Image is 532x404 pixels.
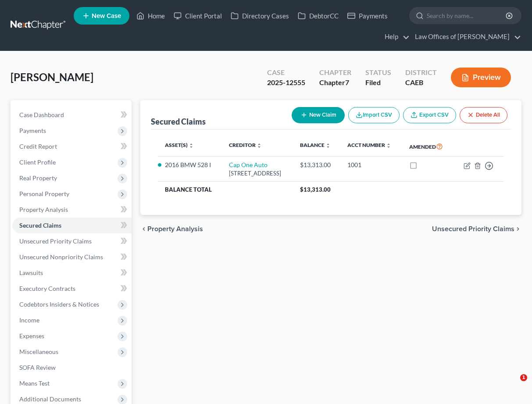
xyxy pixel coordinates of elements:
[19,143,57,150] span: Credit Report
[257,143,262,148] i: unfold_more
[365,68,391,78] div: Status
[319,68,351,78] div: Chapter
[11,71,93,83] span: [PERSON_NAME]
[267,78,305,88] div: 2025-12555
[19,237,92,245] span: Unsecured Priority Claims
[19,332,44,340] span: Expenses
[300,142,331,148] a: Balance unfold_more
[19,111,64,118] span: Case Dashboard
[514,225,521,232] i: chevron_right
[19,348,58,355] span: Miscellaneous
[19,285,75,292] span: Executory Contracts
[19,253,103,261] span: Unsecured Nonpriority Claims
[165,142,194,148] a: Asset(s) unfold_more
[427,7,507,24] input: Search by name...
[229,161,268,168] a: Cap One Auto
[92,13,121,19] span: New Case
[267,68,305,78] div: Case
[345,78,349,86] span: 7
[12,218,132,233] a: Secured Claims
[348,107,400,123] button: Import CSV
[140,225,203,232] button: chevron_left Property Analysis
[140,225,147,232] i: chevron_left
[502,374,523,395] iframe: Intercom live chat
[411,29,521,45] a: Law Offices of [PERSON_NAME]
[403,107,456,123] a: Export CSV
[19,300,99,308] span: Codebtors Insiders & Notices
[12,249,132,265] a: Unsecured Nonpriority Claims
[19,395,81,403] span: Additional Documents
[12,139,132,154] a: Credit Report
[19,269,43,276] span: Lawsuits
[147,225,203,232] span: Property Analysis
[19,206,68,213] span: Property Analysis
[405,78,437,88] div: CAEB
[229,169,286,178] div: [STREET_ADDRESS]
[300,186,331,193] span: $13,313.00
[347,161,395,169] div: 1001
[19,364,56,371] span: SOFA Review
[19,190,69,197] span: Personal Property
[343,8,392,24] a: Payments
[169,8,226,24] a: Client Portal
[151,116,206,127] div: Secured Claims
[451,68,511,87] button: Preview
[12,265,132,281] a: Lawsuits
[132,8,169,24] a: Home
[405,68,437,78] div: District
[158,182,293,197] th: Balance Total
[292,107,345,123] button: New Claim
[226,8,293,24] a: Directory Cases
[386,143,391,148] i: unfold_more
[293,8,343,24] a: DebtorCC
[12,233,132,249] a: Unsecured Priority Claims
[165,161,215,169] li: 2016 BMW 528 I
[229,142,262,148] a: Creditor unfold_more
[12,360,132,375] a: SOFA Review
[19,127,46,134] span: Payments
[325,143,331,148] i: unfold_more
[300,161,334,169] div: $13,313.00
[12,107,132,123] a: Case Dashboard
[19,158,56,166] span: Client Profile
[347,142,391,148] a: Acct Number unfold_more
[189,143,194,148] i: unfold_more
[19,174,57,182] span: Real Property
[520,374,527,381] span: 1
[19,379,50,387] span: Means Test
[380,29,410,45] a: Help
[319,78,351,88] div: Chapter
[12,202,132,218] a: Property Analysis
[402,136,453,157] th: Amended
[432,225,521,232] button: Unsecured Priority Claims chevron_right
[365,78,391,88] div: Filed
[12,281,132,297] a: Executory Contracts
[19,222,61,229] span: Secured Claims
[460,107,507,123] button: Delete All
[432,225,514,232] span: Unsecured Priority Claims
[19,316,39,324] span: Income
